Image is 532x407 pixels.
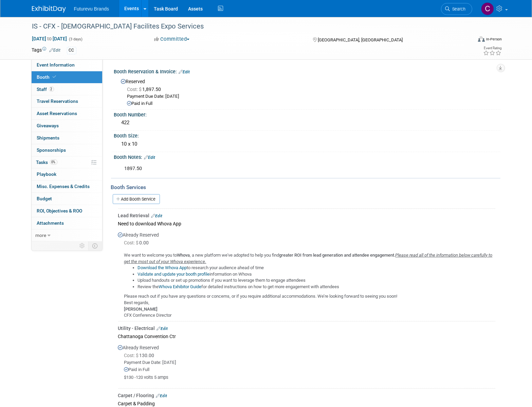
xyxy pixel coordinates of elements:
div: Paid in Full [124,367,495,373]
img: Format-Inperson.png [478,36,485,42]
a: Sponsorships [32,144,102,156]
div: Paid in Full [127,100,495,107]
span: Futurevu Brands [74,6,109,12]
a: Event Information [32,59,102,71]
li: to research your audience ahead of time [138,265,495,271]
td: Tags [32,47,61,54]
a: more [32,229,102,241]
i: Booth reservation complete [53,75,56,79]
a: Playbook [32,168,102,180]
div: Booth Number: [114,110,500,118]
li: information on Whova [138,271,495,278]
span: Staff [37,87,54,92]
div: Payment Due Date: [DATE] [127,93,495,100]
li: Upload handouts or set up promotions if you want to leverage them to engage attendees [138,277,495,284]
span: Playbook [37,171,57,177]
b: [PERSON_NAME] [124,307,158,312]
span: Booth [37,74,58,80]
div: Booth Services [111,184,500,191]
span: Event Information [37,62,75,68]
span: ROI, Objectives & ROO [37,208,82,214]
img: ExhibitDay [32,6,66,13]
td: Toggle Event Tabs [88,241,102,250]
a: Staff2 [32,84,102,95]
span: Cost: $ [127,87,143,92]
div: Carpet / Flooring [118,392,495,399]
div: 422 [119,117,495,128]
div: Already Reserved [118,228,495,319]
div: Need to download Whova App [118,219,495,228]
a: Whova Exhibitor Guide [159,284,202,289]
span: Asset Reservations [37,111,77,116]
span: Misc. Expenses & Credits [37,184,90,189]
a: Add Booth Service [113,194,160,204]
span: Sponsorships [37,147,66,153]
span: Search [450,6,466,12]
a: Asset Reservations [32,108,102,119]
div: CC [67,47,76,54]
div: Booth Reservation & Invoice: [114,67,500,75]
div: Booth Notes: [114,152,500,161]
span: (3 days) [69,37,83,41]
span: Attachments [37,220,64,226]
a: Booth [32,71,102,83]
a: Edit [157,326,168,331]
a: Misc. Expenses & Credits [32,181,102,192]
a: Travel Reservations [32,95,102,107]
a: Search [441,3,472,15]
span: Tasks [36,160,57,165]
span: 130.00 [124,353,157,358]
span: 0% [50,160,57,165]
span: [DATE] [DATE] [32,36,68,42]
div: 10 x 10 [119,139,495,149]
a: Edit [144,155,155,160]
b: Whova [177,253,190,258]
span: Shipments [37,135,60,141]
div: Event Rating [483,47,501,50]
span: more [36,233,47,238]
div: We want to welcome you to , a new platform we've adopted to help you find . Please reach out if y... [118,247,495,319]
div: 1897.50 [120,162,426,175]
a: Giveaways [32,120,102,132]
a: Edit [179,70,190,74]
span: [GEOGRAPHIC_DATA], [GEOGRAPHIC_DATA] [318,37,403,42]
span: 2 [49,87,54,92]
span: Giveaways [37,123,59,128]
span: Travel Reservations [37,98,78,104]
a: Edit [50,48,61,53]
a: Edit [156,393,167,398]
a: Edit [151,214,163,218]
div: Lead Retrieval [118,212,495,219]
div: Payment Due Date: [DATE] [124,359,495,366]
span: to [47,36,53,41]
a: Tasks0% [32,156,102,168]
span: Budget [37,196,52,201]
a: ROI, Objectives & ROO [32,205,102,217]
u: Please read all of the information below carefully to get the most out of your Whova experience. [124,253,493,264]
a: Validate and update your booth profile [138,272,210,277]
div: In-Person [486,37,502,42]
span: Cost: $ [124,353,140,358]
li: Review the for detailed instructions on how to get more engagement with attendees [138,284,495,290]
div: Utility - Electrical [118,325,495,332]
img: CHERYL CLOWES [481,2,494,15]
span: 0.00 [124,240,152,245]
div: $130 -120 volts 5 amps [124,375,495,381]
div: Chattanoga Convention Ctr [118,332,495,341]
span: Cost: $ [124,240,140,245]
div: Booth Size: [114,131,500,139]
div: Event Format [432,35,502,45]
button: Committed [152,36,192,43]
a: Budget [32,193,102,205]
a: Shipments [32,132,102,144]
div: IS - CFX - [DEMOGRAPHIC_DATA] Facilites Expo Services [30,20,462,33]
a: Attachments [32,217,102,229]
b: greater ROI from lead generation and attendee engagement [279,253,395,258]
div: Already Reserved [118,341,495,386]
span: 1,897.50 [127,87,164,92]
a: Download the Whova App [138,265,187,270]
div: Reserved [119,76,495,107]
td: Personalize Event Tab Strip [77,241,89,250]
